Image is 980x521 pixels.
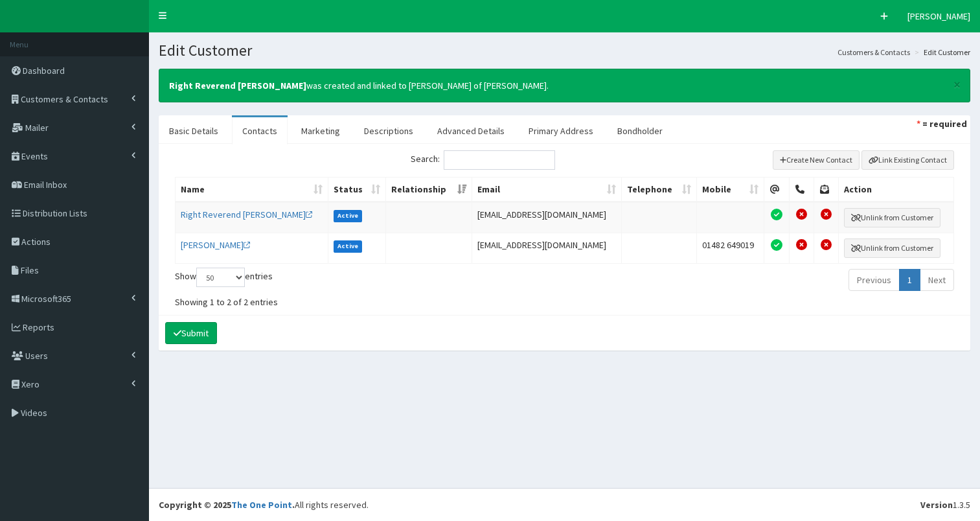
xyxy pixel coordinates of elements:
input: Search: [444,150,555,170]
td: [EMAIL_ADDRESS][DOMAIN_NAME] [472,202,622,233]
th: Name: activate to sort column ascending [176,178,328,202]
button: Submit [165,322,217,344]
footer: All rights reserved. [149,488,980,521]
th: Action [839,178,954,202]
a: [PERSON_NAME] [181,239,251,251]
span: Users [25,350,48,362]
span: Events [21,150,48,162]
button: Unlink from Customer [844,238,940,258]
a: Primary Address [518,117,604,145]
td: 01482 649019 [697,233,764,263]
strong: = required [922,118,967,130]
span: Customers & Contacts [21,93,108,105]
a: Customers & Contacts [838,47,910,58]
a: Marketing [291,117,350,145]
li: Edit Customer [911,47,970,58]
th: Relationship: activate to sort column ascending [386,178,472,202]
strong: Copyright © 2025 . [159,499,295,511]
button: Unlink from Customer [844,208,940,227]
span: [PERSON_NAME] [907,10,970,22]
th: Mobile: activate to sort column ascending [697,178,764,202]
a: Previous [849,269,900,291]
a: Next [920,269,954,291]
a: The One Point [231,499,292,511]
span: Distribution Lists [23,207,87,219]
th: Telephone: activate to sort column ascending [622,178,698,202]
span: Videos [21,407,47,419]
span: Email Inbox [24,179,67,191]
span: Xero [21,378,40,390]
a: Basic Details [159,117,229,145]
label: Active [334,240,363,252]
a: Advanced Details [427,117,515,145]
button: Link Existing Contact [861,150,954,170]
th: Status: activate to sort column ascending [328,178,387,202]
select: Showentries [196,268,245,287]
a: Right Reverend [PERSON_NAME] [181,209,313,220]
th: Telephone Permission [790,178,814,202]
td: [EMAIL_ADDRESS][DOMAIN_NAME] [472,233,622,263]
b: Right Reverend [PERSON_NAME] [169,80,306,91]
a: Contacts [232,117,288,145]
label: Show entries [175,268,273,287]
th: Post Permission [814,178,839,202]
span: Files [21,264,39,276]
label: Active [334,210,363,222]
h1: Edit Customer [159,42,970,59]
button: Create New Contact [773,150,860,170]
label: Search: [411,150,555,170]
th: Email Permission [764,178,789,202]
a: 1 [899,269,920,291]
a: Descriptions [354,117,424,145]
b: Version [920,499,953,511]
span: Actions [21,236,51,248]
a: Bondholder [607,117,673,145]
span: Reports [23,321,54,333]
th: Email: activate to sort column ascending [472,178,622,202]
span: Microsoft365 [21,293,71,305]
div: was created and linked to [PERSON_NAME] of [PERSON_NAME]. [159,69,970,102]
span: Dashboard [23,65,65,76]
span: Mailer [25,122,49,133]
div: 1.3.5 [920,498,970,511]
div: Showing 1 to 2 of 2 entries [175,290,422,308]
button: × [953,78,961,91]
